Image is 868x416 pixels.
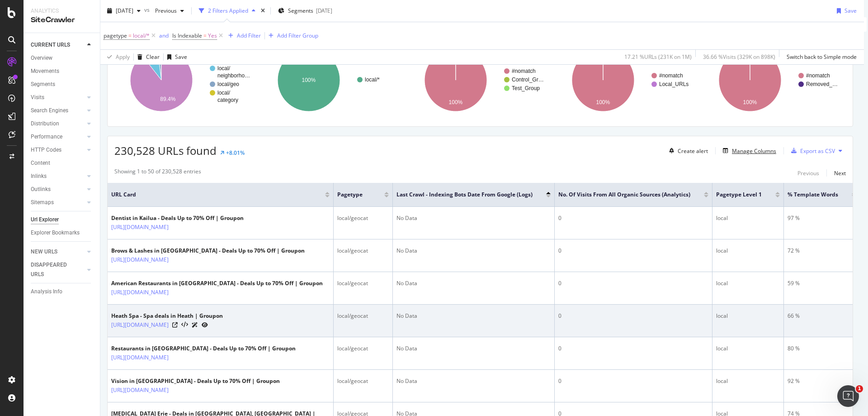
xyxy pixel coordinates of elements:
a: [URL][DOMAIN_NAME] [111,353,169,362]
div: and [159,32,169,39]
div: Next [834,169,846,177]
text: Control_Gr… [512,77,544,83]
a: Movements [31,67,94,76]
div: Segments [31,80,55,89]
text: local/ [217,90,231,96]
button: [DATE] [104,4,144,18]
div: Apply [116,53,130,61]
a: Url Explorer [31,215,94,225]
div: Outlinks [31,185,51,194]
div: [DATE] [316,7,332,14]
div: DISAPPEARED URLS [31,260,76,279]
div: American Restaurants in [GEOGRAPHIC_DATA] - Deals Up to 70% Off | Groupon [111,279,323,287]
div: local/geocat [337,312,389,320]
div: 2 Filters Applied [208,7,248,14]
a: Explorer Bookmarks [31,228,94,238]
div: local [716,247,780,255]
button: Add Filter [225,30,261,41]
svg: A chart. [409,41,552,120]
div: Heath Spa - Spa deals in Heath | Groupon [111,312,223,320]
div: A chart. [703,41,846,120]
svg: A chart. [114,41,257,120]
span: = [203,32,207,39]
text: Test_Group [512,85,540,91]
button: Export as CSV [788,143,835,158]
svg: A chart. [556,41,699,120]
iframe: Intercom live chat [837,385,859,407]
div: No Data [396,247,551,255]
div: Overview [31,53,52,63]
div: Explorer Bookmarks [31,228,80,238]
div: 66 % [788,312,856,320]
span: pagetype [337,191,371,199]
div: local [716,312,780,320]
div: Manage Columns [732,147,776,155]
div: Previous [797,169,819,177]
button: Apply [104,50,130,64]
text: #nomatch [659,72,683,79]
div: HTTP Codes [31,145,61,155]
a: Visits [31,93,85,102]
text: #nomatch [806,72,830,79]
div: Search Engines [31,106,68,115]
a: HTTP Codes [31,145,85,155]
div: Analysis Info [31,287,62,296]
a: DISAPPEARED URLS [31,260,85,279]
a: Visit Online Page [172,322,178,328]
div: 80 % [788,344,856,353]
span: vs [144,6,151,14]
div: No Data [396,214,551,222]
div: Showing 1 to 50 of 230,528 entries [114,167,201,178]
div: Add Filter Group [277,32,318,39]
div: Movements [31,67,59,76]
div: local/geocat [337,214,389,222]
a: Segments [31,80,94,89]
span: 230,528 URLs found [114,143,217,158]
div: 17.21 % URLs ( 231K on 1M ) [624,53,692,61]
div: local [716,344,780,353]
div: Save [175,53,187,61]
div: local/geocat [337,247,389,255]
span: % Template Words [788,191,838,199]
span: No. of Visits from All Organic Sources (Analytics) [558,191,690,199]
div: Url Explorer [31,215,59,225]
text: Removed_… [806,81,838,87]
a: [URL][DOMAIN_NAME] [111,386,169,395]
text: 100% [743,99,757,105]
svg: A chart. [262,41,405,120]
div: 0 [558,214,708,222]
div: local [716,279,780,287]
div: No Data [396,312,551,320]
div: 0 [558,377,708,385]
button: Save [164,50,187,64]
button: Next [834,167,846,178]
div: Export as CSV [800,147,835,155]
div: Inlinks [31,172,47,181]
button: Add Filter Group [265,30,318,41]
a: Distribution [31,119,85,129]
div: NEW URLS [31,247,57,257]
a: [URL][DOMAIN_NAME] [111,255,169,264]
span: Last Crawl - Indexing Bots Date from Google (Logs) [396,191,533,199]
div: local [716,377,780,385]
div: Dentist in Kailua - Deals Up to 70% Off | Groupon [111,214,244,222]
div: 0 [558,344,708,353]
div: Performance [31,132,62,142]
div: No Data [396,344,551,353]
div: Visits [31,93,44,102]
div: 0 [558,247,708,255]
div: Sitemaps [31,198,54,207]
text: neighborho… [217,72,250,79]
text: 100% [596,99,610,105]
div: 92 % [788,377,856,385]
div: Vision in [GEOGRAPHIC_DATA] - Deals Up to 70% Off | Groupon [111,377,280,385]
div: 72 % [788,247,856,255]
div: 0 [558,279,708,287]
span: 2025 Sep. 21st [116,7,133,14]
a: Overview [31,53,94,63]
a: Sitemaps [31,198,85,207]
button: Previous [797,167,819,178]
